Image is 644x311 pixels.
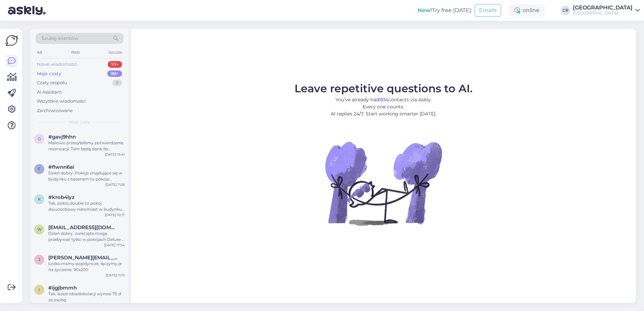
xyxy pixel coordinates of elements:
p: You’ve already had contacts via Askly. Every one counts. AI replies 24/7. Start working smarter [... [294,96,473,117]
span: k [38,197,41,202]
div: Dzień dobry. Pokoje znajdujące się w budynku z basenem to pokoje Superior i Superior Deluxe na [D... [48,170,125,182]
span: #flwnn6ai [48,164,74,170]
div: AI Assistant [37,89,62,96]
div: [DATE] 15:41 [105,152,125,157]
span: f [38,166,41,171]
button: Emails [475,4,501,17]
div: Socials [107,48,123,57]
div: Zarchiwizowane [37,107,73,114]
span: i [39,287,40,292]
span: #ijgjbmmh [48,285,77,291]
b: 1514 [379,97,388,103]
a: [GEOGRAPHIC_DATA][GEOGRAPHIC_DATA] [573,5,640,16]
div: [DATE] 7:06 [105,182,125,187]
span: Szukaj klientów [42,35,78,42]
div: 0 [112,80,122,86]
div: Try free [DATE]: [418,6,472,14]
div: online [509,4,545,16]
span: j [38,257,40,262]
div: Tak, koszt obiadokolacji wynosi 75 zł za osobę. [48,291,125,303]
span: Moje czaty [69,119,90,125]
div: Nowe wiadomości [37,61,77,68]
div: 99+ [107,70,122,77]
div: Web [69,48,81,57]
div: Dzień dobry, zwierzęta mogą przebywać tylko w pokojach Deluxe i Double. [48,230,125,243]
div: [GEOGRAPHIC_DATA] [573,5,633,10]
span: wizaz.dominika@gmail.com [48,224,118,230]
span: jitka.solomova@seznam.cz [48,255,118,261]
div: [DATE] 11:13 [106,273,125,278]
b: New! [418,7,432,13]
div: [GEOGRAPHIC_DATA] [573,10,633,16]
span: #krob4lyz [48,194,74,200]
div: CR [561,6,570,15]
div: Czaty zespołu [37,80,67,86]
div: All [36,48,43,57]
div: Mailowo przesyłaliśmy potwierdzenie rezerwacji. Tam będą dane do przelewu. Jeśli mail nie dotrze-... [48,140,125,152]
div: Wszystkie wiadomości [37,98,86,105]
div: Łóżka mamy pojedyncze, łączymy je na życzenie. 90x200 [48,261,125,273]
img: Askly Logo [5,34,18,47]
div: Tak, pokój double to pokój dwuosobowy natomiast w budynku Ametyst oraz Wozownia. [48,200,125,212]
div: [DATE] 17:54 [104,243,125,248]
span: w [37,227,42,232]
div: 99+ [108,61,122,68]
div: Moje czaty [37,70,61,77]
img: No Chat active [323,123,444,244]
div: [DATE] 10:17 [105,212,125,217]
span: Leave repetitive questions to AI. [294,82,473,95]
span: #gavj9hhn [48,134,76,140]
span: g [38,136,41,141]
